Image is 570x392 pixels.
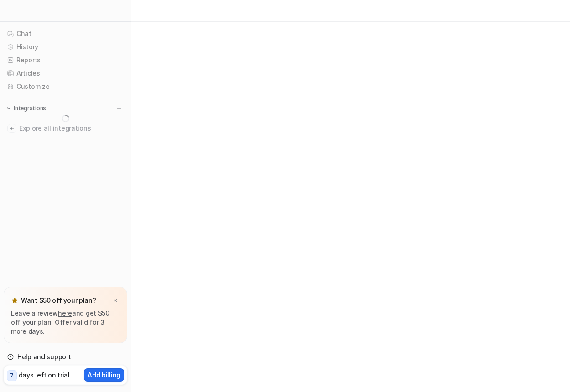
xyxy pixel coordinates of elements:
img: expand menu [5,105,12,112]
p: Leave a review and get $50 off your plan. Offer valid for 3 more days. [11,309,120,336]
a: Articles [4,67,127,80]
img: explore all integrations [7,124,16,133]
a: Help and support [4,351,127,363]
button: Integrations [4,104,49,113]
p: days left on trial [19,370,70,380]
a: Chat [4,27,127,40]
img: menu_add.svg [116,105,122,112]
a: Customize [4,80,127,93]
p: Add billing [88,370,120,380]
a: History [4,41,127,53]
a: here [58,309,72,317]
a: Explore all integrations [4,122,127,135]
button: Add billing [84,368,124,382]
p: Integrations [14,105,46,112]
img: x [113,298,118,304]
img: star [11,297,18,304]
a: Reports [4,54,127,66]
p: 7 [10,372,14,380]
p: Want $50 off your plan? [21,296,96,305]
span: Explore all integrations [19,121,124,136]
